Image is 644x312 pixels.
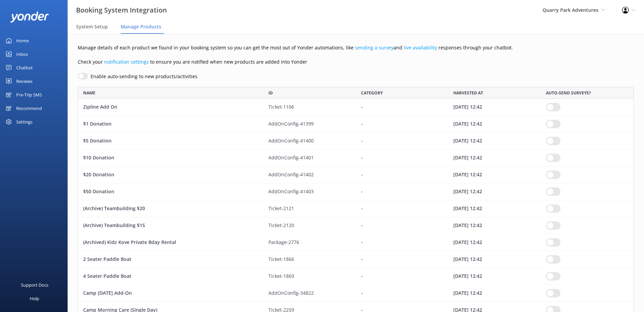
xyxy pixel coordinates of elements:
[361,90,383,96] span: CATEGORY
[448,251,541,268] div: 18 Dec 24 12:42
[16,34,29,47] div: Home
[448,234,541,251] div: 18 Dec 24 12:42
[263,285,356,302] div: AddOnConfig-34822
[78,150,634,166] div: row
[16,102,42,115] div: Recommend
[78,183,634,200] div: row
[356,268,449,285] div: -
[356,200,449,217] div: -
[78,285,263,302] div: Camp Meal Day Add-On
[104,59,149,65] a: notification settings
[448,116,541,133] div: 18 Dec 24 12:42
[78,251,263,268] div: 2 Seater Paddle Boat
[263,166,356,183] div: AddOnConfig-41402
[21,278,48,292] div: Support Docs
[356,183,449,200] div: -
[91,73,197,80] label: Enable auto-sending to new products/activities
[78,150,263,166] div: $10 Donation
[78,268,263,285] div: 4 Seater Paddle Boat
[30,292,39,305] div: Help
[78,268,634,285] div: row
[263,251,356,268] div: Ticket-1866
[78,234,263,251] div: (Archived) Kidz Kove Private Bday Rental
[78,133,634,150] div: row
[78,200,634,217] div: row
[78,58,634,66] p: Check your to ensure you are notified when new products are added into Yonder
[263,133,356,150] div: AddOnConfig-41400
[356,116,449,133] div: -
[356,234,449,251] div: -
[78,166,263,183] div: $20 Donation
[356,251,449,268] div: -
[356,133,449,150] div: -
[448,183,541,200] div: 18 Dec 24 12:42
[448,166,541,183] div: 18 Dec 24 12:42
[78,99,263,116] div: Zipline Add On
[83,90,95,96] span: NAME
[546,90,591,96] span: AUTO-SEND SURVEYS?
[78,251,634,268] div: row
[78,133,263,150] div: $5 Donation
[448,285,541,302] div: 18 Dec 24 12:42
[356,150,449,166] div: -
[448,133,541,150] div: 18 Dec 24 12:42
[16,47,28,61] div: Inbox
[78,166,634,183] div: row
[356,166,449,183] div: -
[404,44,437,51] a: live availability
[263,183,356,200] div: AddOnConfig-41403
[448,268,541,285] div: 18 Dec 24 12:42
[448,200,541,217] div: 18 Dec 24 12:42
[356,217,449,234] div: -
[78,217,263,234] div: (Archive) Teambuilding $15
[356,99,449,116] div: -
[78,183,263,200] div: $50 Donation
[356,285,449,302] div: -
[10,12,49,23] img: yonder-white-logo.png
[263,116,356,133] div: AddOnConfig-41399
[78,44,634,51] p: Manage details of each product we found in your booking system so you can get the most out of Yon...
[543,7,598,13] span: Quarry Park Adventures
[78,99,634,116] div: row
[263,268,356,285] div: Ticket-1869
[268,90,273,96] span: ID
[78,217,634,234] div: row
[448,99,541,116] div: 18 Dec 24 12:42
[355,44,393,51] a: sending a survey
[263,217,356,234] div: Ticket-2120
[448,150,541,166] div: 18 Dec 24 12:42
[263,150,356,166] div: AddOnConfig-41401
[453,90,483,96] span: HARVESTED AT
[263,99,356,116] div: Ticket-1106
[78,285,634,302] div: row
[76,23,108,30] span: System Setup
[121,23,161,30] span: Manage Products
[16,88,42,102] div: Pre-Trip SMS
[263,234,356,251] div: Package-2776
[76,5,167,16] h3: Booking System Integration
[16,61,33,74] div: Chatbot
[78,116,634,133] div: row
[16,74,32,88] div: Reviews
[78,200,263,217] div: (Archive) Teambuilding $20
[78,116,263,133] div: $1 Donation
[16,115,32,129] div: Settings
[78,234,634,251] div: row
[263,200,356,217] div: Ticket-2121
[448,217,541,234] div: 18 Dec 24 12:42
